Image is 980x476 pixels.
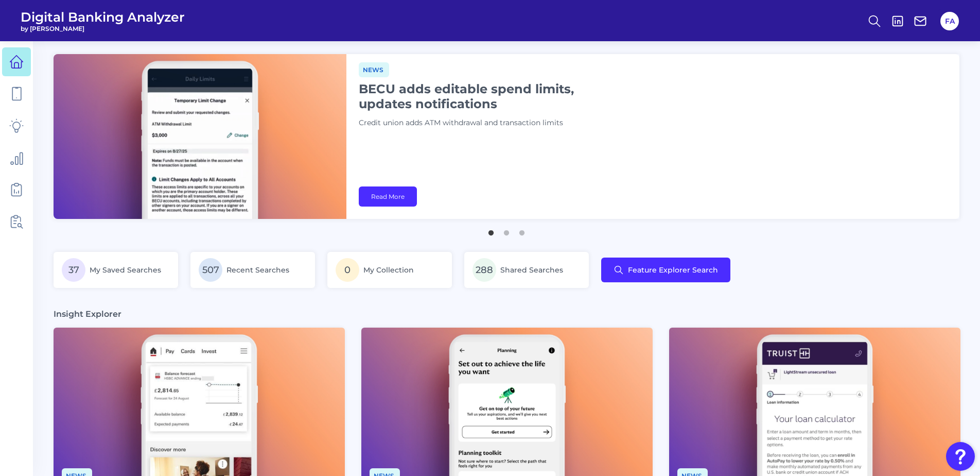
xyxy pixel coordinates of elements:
[940,12,959,30] button: FA
[601,258,730,282] button: Feature Explorer Search
[54,309,121,319] h3: Insight Explorer
[363,265,414,275] span: My Collection
[500,265,563,275] span: Shared Searches
[336,258,359,282] span: 0
[359,62,389,77] span: News
[54,54,346,219] img: bannerImg
[90,265,161,275] span: My Saved Searches
[327,252,452,288] a: 0My Collection
[21,9,185,25] span: Digital Banking Analyzer
[226,265,289,275] span: Recent Searches
[486,225,496,235] button: 1
[54,252,178,288] a: 37My Saved Searches
[628,266,718,274] span: Feature Explorer Search
[190,252,315,288] a: 507Recent Searches
[62,258,85,282] span: 37
[359,186,417,207] a: Read More
[359,117,616,129] p: Credit union adds ATM withdrawal and transaction limits
[21,25,185,32] span: by [PERSON_NAME]
[359,64,389,74] a: News
[472,258,496,282] span: 288
[946,442,975,471] button: Open Resource Center
[464,252,589,288] a: 288Shared Searches
[359,81,616,111] h1: BECU adds editable spend limits, updates notifications
[199,258,222,282] span: 507
[517,225,527,235] button: 3
[501,225,512,235] button: 2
